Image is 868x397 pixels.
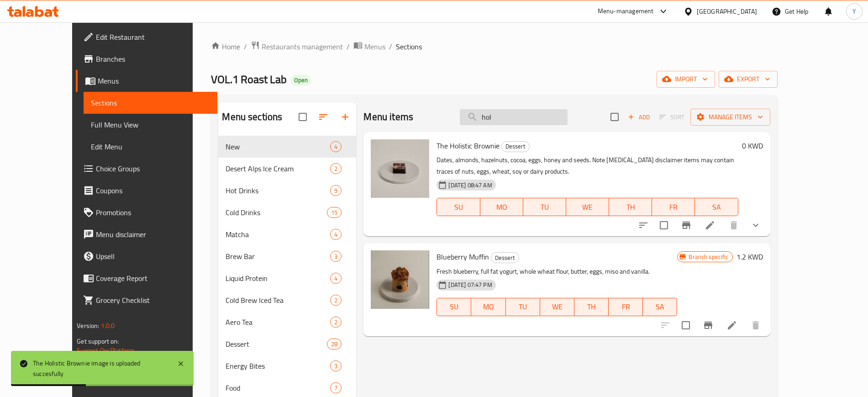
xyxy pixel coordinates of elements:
[226,339,327,349] div: Dessert
[226,251,330,262] div: Brew Bar
[222,110,282,124] h2: Menu sections
[76,180,217,201] a: Coupons
[331,186,341,195] span: 9
[441,201,476,214] span: SU
[290,75,311,86] div: Open
[742,139,763,152] h6: 0 KWD
[697,6,757,16] div: [GEOGRAPHIC_DATA]
[653,110,690,124] span: Select section first
[471,298,505,316] button: MO
[723,214,745,236] button: delete
[491,252,519,263] div: Dessert
[544,300,571,313] span: WE
[91,119,210,130] span: Full Menu View
[643,298,677,316] button: SA
[632,214,654,236] button: sort-choices
[570,201,605,214] span: WE
[726,320,737,331] a: Edit menu item
[331,143,341,151] span: 4
[331,274,341,283] span: 4
[334,106,356,128] button: Add section
[578,300,605,313] span: TH
[76,70,217,92] a: Menus
[226,141,330,152] span: New
[77,320,99,332] span: Version:
[437,139,500,153] span: The Holistic Brownie
[33,358,168,379] div: The Holistic Brownie image is uploaded succesfully
[76,158,217,180] a: Choice Groups
[480,198,523,216] button: MO
[331,362,341,371] span: 3
[251,41,343,53] a: Restaurants management
[656,201,691,214] span: FR
[330,229,342,240] div: items
[726,74,770,85] span: export
[437,198,480,216] button: SU
[371,250,429,309] img: Blueberry Muffin
[437,250,489,264] span: Blueberry Muffin
[605,107,624,127] span: Select section
[77,344,135,356] a: Support.OpsPlatform
[327,207,342,218] div: items
[685,253,732,261] span: Branch specific
[226,273,330,284] span: Liquid Protein
[76,201,217,223] a: Promotions
[540,298,574,316] button: WE
[330,163,342,174] div: items
[657,71,715,88] button: import
[330,295,342,306] div: items
[527,201,563,214] span: TU
[262,41,343,52] span: Restaurants management
[76,48,217,70] a: Branches
[218,136,356,158] div: New4
[364,41,385,52] span: Menus
[598,6,654,17] div: Menu-management
[609,298,643,316] button: FR
[745,214,767,236] button: show more
[502,141,529,152] span: Dessert
[697,314,719,336] button: Branch-specific-item
[76,289,217,311] a: Grocery Checklist
[327,208,341,217] span: 15
[363,110,413,124] h2: Menu items
[96,273,210,284] span: Coverage Report
[396,41,422,52] span: Sections
[331,230,341,239] span: 4
[327,339,342,349] div: items
[612,300,639,313] span: FR
[226,185,330,196] span: Hot Drinks
[226,382,330,393] span: Food
[736,250,763,263] h6: 1.2 KWD
[523,198,566,216] button: TU
[654,216,673,235] span: Select to update
[331,384,341,392] span: 7
[330,273,342,284] div: items
[96,32,210,42] span: Edit Restaurant
[96,163,210,174] span: Choice Groups
[437,266,677,277] p: Fresh blueberry, full fat yogurt, whole wheat flour, butter, eggs, miso and vanilla.
[745,314,767,336] button: delete
[76,245,217,267] a: Upsell
[475,300,502,313] span: MO
[218,245,356,267] div: Brew Bar3
[96,229,210,240] span: Menu disclaimer
[218,201,356,223] div: Cold Drinks15
[330,185,342,196] div: items
[96,207,210,218] span: Promotions
[211,69,287,90] span: VOL.1 Roast Lab
[226,207,327,218] span: Cold Drinks
[101,320,115,332] span: 1.0.0
[331,164,341,173] span: 2
[226,317,330,328] span: Aero Tea
[211,41,777,53] nav: breadcrumb
[695,198,738,216] button: SA
[574,298,609,316] button: TH
[347,41,350,52] li: /
[624,110,653,124] span: Add item
[624,110,653,124] button: Add
[852,6,856,16] span: Y
[84,136,217,158] a: Edit Menu
[226,360,330,371] span: Energy Bites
